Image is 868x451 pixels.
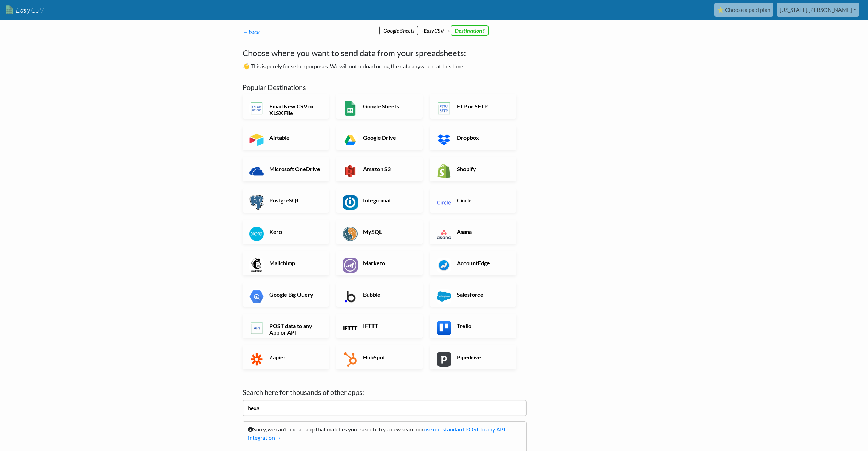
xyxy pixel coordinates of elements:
[243,94,329,119] a: Email New CSV or XLSX File
[249,289,264,304] img: Google Big Query App & API
[243,47,527,59] h4: Choose where you want to send data from your spreadsheets:
[430,94,516,119] a: FTP or SFTP
[361,228,416,235] h6: MySQL
[343,195,358,210] img: Integromat App & API
[243,387,527,397] label: Search here for thousands of other apps:
[336,251,423,275] a: Marketo
[430,251,516,275] a: AccountEdge
[243,220,329,244] a: Xero
[343,321,358,335] img: IFTTT App & API
[336,125,423,150] a: Google Drive
[437,289,451,304] img: Salesforce App & API
[243,62,527,70] p: 👋 This is purely for setup purposes. We will not upload or log the data anywhere at this time.
[437,321,451,335] img: Trello App & API
[361,260,416,266] h6: Marketo
[336,314,423,338] a: IFTTT
[268,103,322,116] h6: Email New CSV or XLSX File
[430,345,516,369] a: Pipedrive
[6,3,44,17] a: EasyCSV
[361,322,416,329] h6: IFTTT
[243,345,329,369] a: Zapier
[243,400,527,416] input: examples: zendesk, segment, zoho...
[249,258,264,273] img: Mailchimp App & API
[361,166,416,172] h6: Amazon S3
[361,134,416,141] h6: Google Drive
[437,227,451,241] img: Asana App & API
[430,125,516,150] a: Dropbox
[30,6,44,14] span: CSV
[336,94,423,119] a: Google Sheets
[437,101,451,116] img: FTP or SFTP App & API
[455,291,510,298] h6: Salesforce
[249,132,264,147] img: Airtable App & API
[268,322,322,336] h6: POST data to any App or API
[437,258,451,273] img: AccountEdge App & API
[430,282,516,307] a: Salesforce
[249,101,264,116] img: Email New CSV or XLSX File App & API
[243,125,329,150] a: Airtable
[361,291,416,298] h6: Bubble
[243,157,329,181] a: Microsoft OneDrive
[236,20,633,35] div: → CSV →
[343,258,358,273] img: Marketo App & API
[455,322,510,329] h6: Trello
[268,354,322,360] h6: Zapier
[833,416,860,443] iframe: Drift Widget Chat Controller
[268,197,322,204] h6: PostgreSQL
[437,352,451,367] img: Pipedrive App & API
[430,220,516,244] a: Asana
[243,251,329,275] a: Mailchimp
[455,197,510,204] h6: Circle
[249,164,264,178] img: Microsoft OneDrive App & API
[455,134,510,141] h6: Dropbox
[343,227,358,241] img: MySQL App & API
[249,321,264,335] img: POST data to any App or API App & API
[343,352,358,367] img: HubSpot App & API
[430,188,516,213] a: Circle
[714,3,773,17] a: ⭐ Choose a paid plan
[243,83,527,91] h5: Popular Destinations
[268,166,322,172] h6: Microsoft OneDrive
[455,260,510,266] h6: AccountEdge
[437,132,451,147] img: Dropbox App & API
[361,103,416,109] h6: Google Sheets
[343,289,358,304] img: Bubble App & API
[268,134,322,141] h6: Airtable
[243,188,329,213] a: PostgreSQL
[430,157,516,181] a: Shopify
[455,103,510,109] h6: FTP or SFTP
[249,195,264,210] img: PostgreSQL App & API
[455,228,510,235] h6: Asana
[249,352,264,367] img: Zapier App & API
[361,197,416,204] h6: Integromat
[243,282,329,307] a: Google Big Query
[336,157,423,181] a: Amazon S3
[777,3,859,17] a: [US_STATE].[PERSON_NAME]
[361,354,416,360] h6: HubSpot
[249,227,264,241] img: Xero App & API
[336,345,423,369] a: HubSpot
[430,314,516,338] a: Trello
[268,228,322,235] h6: Xero
[268,260,322,266] h6: Mailchimp
[336,188,423,213] a: Integromat
[268,291,322,298] h6: Google Big Query
[455,354,510,360] h6: Pipedrive
[343,132,358,147] img: Google Drive App & API
[437,195,451,210] img: Circle App & API
[343,164,358,178] img: Amazon S3 App & API
[455,166,510,172] h6: Shopify
[243,29,260,35] a: ← back
[243,314,329,338] a: POST data to any App or API
[336,220,423,244] a: MySQL
[437,164,451,178] img: Shopify App & API
[343,101,358,116] img: Google Sheets App & API
[336,282,423,307] a: Bubble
